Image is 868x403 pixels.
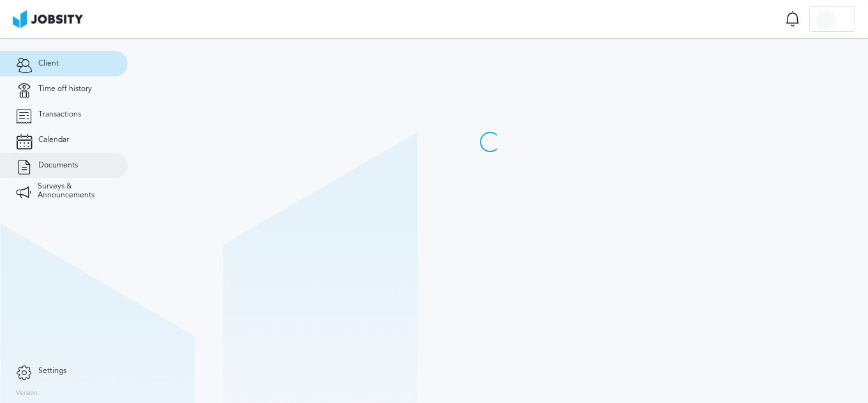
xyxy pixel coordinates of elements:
[16,390,40,397] label: Version:
[38,110,81,119] span: Transactions
[38,367,66,376] span: Settings
[38,136,69,145] span: Calendar
[38,182,112,200] span: Surveys & Announcements
[38,85,92,94] span: Time off history
[13,10,83,28] img: ab4bad089aa723f57921c736e9817d99.png
[38,59,59,68] span: Client
[38,161,78,170] span: Documents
